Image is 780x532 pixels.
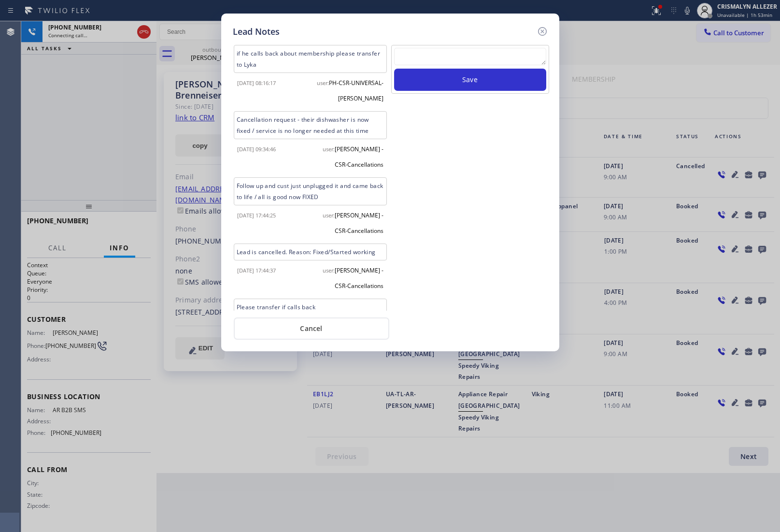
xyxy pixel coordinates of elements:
span: user: [323,145,335,153]
span: [DATE] 17:44:37 [237,267,276,274]
div: Please transfer if calls back [234,299,387,316]
span: [DATE] 08:16:17 [237,79,276,86]
span: [PERSON_NAME] -CSR-Cancellations [335,211,383,235]
button: Cancel [234,317,389,340]
span: PH-CSR-UNIVERSAL-[PERSON_NAME] [329,79,383,102]
span: user: [323,267,335,274]
h5: Lead Notes [233,25,280,38]
span: user: [317,79,329,86]
button: Save [394,69,546,91]
span: [DATE] 09:34:46 [237,145,276,153]
span: [PERSON_NAME] -CSR-Cancellations [335,145,383,169]
span: [DATE] 17:44:25 [237,212,276,219]
div: if he calls back about membership please transfer to Lyka [234,45,387,73]
div: Lead is cancelled. Reason: Fixed/Started working [234,244,387,260]
div: Cancellation request - their dishwasher is now fixed / service is no longer needed at this time [234,111,387,139]
div: Follow up and cust just unplugged it and came back to life / all is good now FIXED [234,177,387,205]
span: user: [323,212,335,219]
span: [PERSON_NAME] -CSR-Cancellations [335,266,383,290]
